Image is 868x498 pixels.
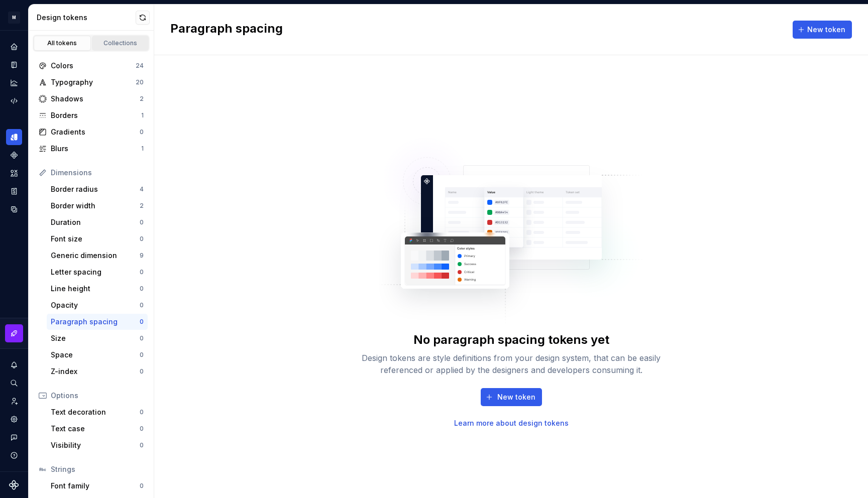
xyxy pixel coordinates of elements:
[51,267,140,277] div: Letter spacing
[37,39,87,47] div: All tokens
[140,318,144,326] div: 0
[140,268,144,276] div: 0
[6,183,22,199] a: Storybook stories
[454,418,569,428] a: Learn more about design tokens
[6,93,22,109] a: Code automation
[140,128,144,136] div: 0
[35,124,148,140] a: Gradients0
[51,391,144,401] div: Options
[51,284,140,294] div: Line height
[47,281,148,297] a: Line height0
[47,297,148,313] a: Opacity0
[140,202,144,210] div: 2
[6,165,22,181] a: Assets
[6,57,22,73] a: Documentation
[47,421,148,437] a: Text case0
[140,285,144,293] div: 0
[140,482,144,490] div: 0
[51,127,140,137] div: Gradients
[47,198,148,214] a: Border width2
[140,185,144,193] div: 4
[351,352,672,376] div: Design tokens are style definitions from your design system, that can be easily referenced or app...
[6,429,22,445] button: Contact support
[140,95,144,103] div: 2
[140,425,144,433] div: 0
[51,184,140,194] div: Border radius
[140,252,144,260] div: 9
[6,201,22,217] div: Data sources
[807,25,845,35] span: New token
[140,408,144,416] div: 0
[35,58,148,74] a: Colors24
[51,94,140,104] div: Shadows
[140,235,144,243] div: 0
[35,107,148,123] a: Borders1
[47,330,148,346] a: Size0
[51,407,140,417] div: Text decoration
[497,392,535,402] span: New token
[140,334,144,342] div: 0
[2,7,26,28] button: M
[51,234,140,244] div: Font size
[51,110,141,120] div: Borders
[140,441,144,449] div: 0
[51,440,140,450] div: Visibility
[51,251,140,261] div: Generic dimension
[9,480,19,490] svg: Supernova Logo
[140,301,144,309] div: 0
[51,300,140,310] div: Opacity
[170,21,283,39] h2: Paragraph spacing
[140,367,144,376] div: 0
[141,111,144,119] div: 1
[51,350,140,360] div: Space
[413,332,609,348] div: No paragraph spacing tokens yet
[51,201,140,211] div: Border width
[6,375,22,391] button: Search ⌘K
[47,314,148,330] a: Paragraph spacing0
[51,464,144,474] div: Strings
[47,231,148,247] a: Font size0
[35,74,148,90] a: Typography20
[6,411,22,427] a: Settings
[6,39,22,55] a: Home
[51,424,140,434] div: Text case
[47,181,148,197] a: Border radius4
[47,404,148,420] a: Text decoration0
[51,168,144,178] div: Dimensions
[136,78,144,86] div: 20
[140,218,144,226] div: 0
[95,39,146,47] div: Collections
[47,347,148,363] a: Space0
[47,247,148,264] a: Generic dimension9
[51,317,140,327] div: Paragraph spacing
[51,144,141,154] div: Blurs
[6,357,22,373] button: Notifications
[47,478,148,494] a: Font family0
[47,264,148,280] a: Letter spacing0
[793,21,852,39] button: New token
[47,363,148,380] a: Z-index0
[6,129,22,145] div: Design tokens
[35,141,148,157] a: Blurs1
[140,351,144,359] div: 0
[6,75,22,91] a: Analytics
[141,145,144,153] div: 1
[51,77,136,87] div: Typography
[6,393,22,409] a: Invite team
[51,366,140,377] div: Z-index
[6,147,22,163] a: Components
[51,61,136,71] div: Colors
